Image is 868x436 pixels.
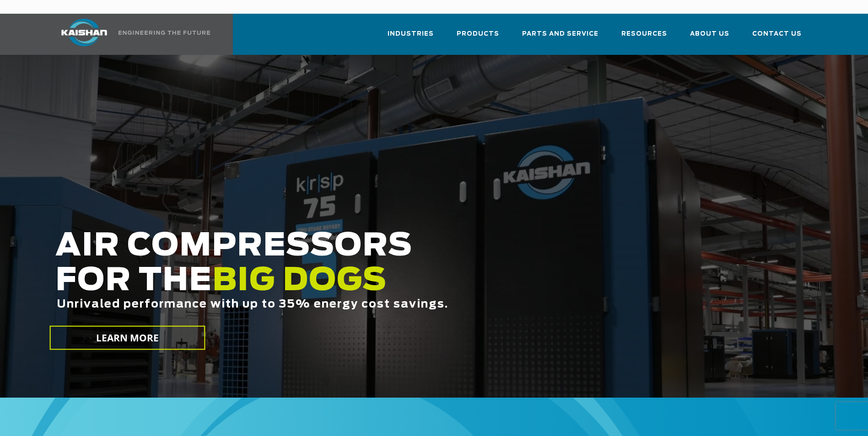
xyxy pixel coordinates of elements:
[50,19,119,46] img: kaishan logo
[212,266,387,297] span: BIG DOGS
[55,229,685,339] h2: AIR COMPRESSORS FOR THE
[388,29,434,39] span: Industries
[690,29,729,39] span: About Us
[522,29,598,39] span: Parts and Service
[96,331,159,345] span: LEARN MORE
[57,299,448,310] span: Unrivaled performance with up to 35% energy cost savings.
[457,22,499,53] a: Products
[522,22,598,53] a: Parts and Service
[621,29,667,39] span: Resources
[119,31,210,35] img: Engineering the future
[752,29,802,39] span: Contact Us
[690,22,729,53] a: About Us
[50,14,212,55] a: Kaishan USA
[457,29,499,39] span: Products
[49,326,205,350] a: LEARN MORE
[752,22,802,53] a: Contact Us
[621,22,667,53] a: Resources
[388,22,434,53] a: Industries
